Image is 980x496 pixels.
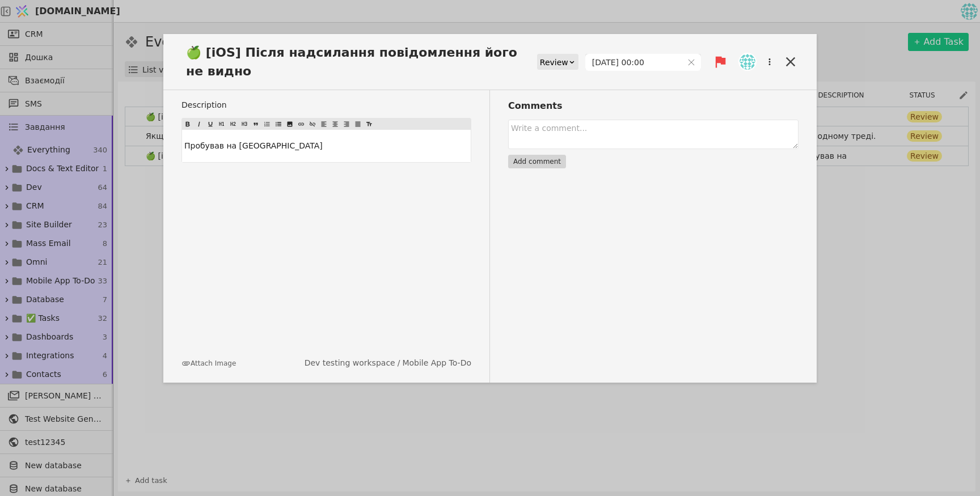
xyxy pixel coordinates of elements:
[305,357,395,369] a: Dev testing workspace
[402,357,471,369] a: Mobile App To-Do
[740,54,755,70] img: ih
[184,141,323,150] span: Пробував на [GEOGRAPHIC_DATA]
[586,54,682,70] input: dd.MM.yyyy HH:mm
[508,155,566,168] button: Add comment
[508,99,799,113] h3: Comments
[181,358,236,368] button: Attach Image
[540,54,568,70] div: Review
[305,357,471,369] div: /
[687,58,695,66] button: Clear
[687,58,695,66] svg: close
[181,43,537,80] span: 🍏 [iOS] Після надсилання повідомлення його не видно
[181,99,471,111] label: Description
